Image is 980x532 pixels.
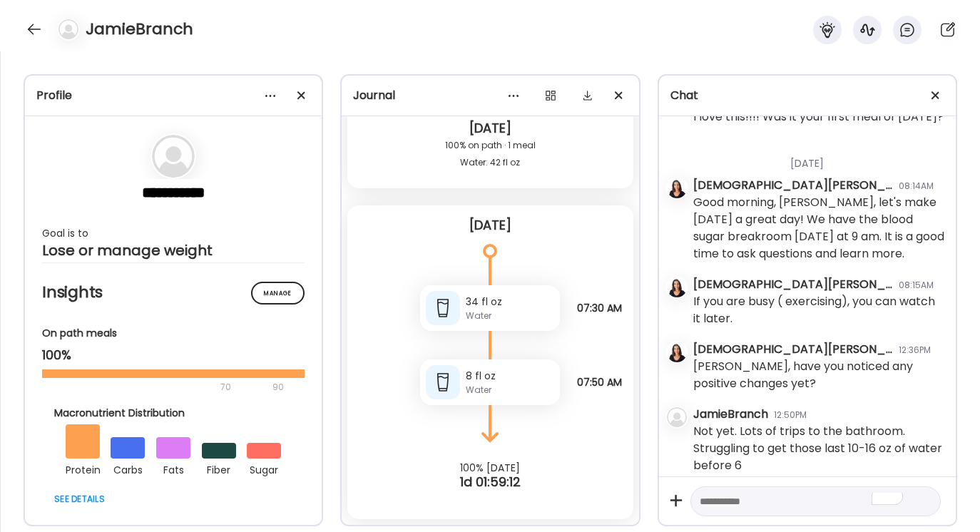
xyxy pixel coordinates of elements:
div: [PERSON_NAME], have you noticed any positive changes yet? [693,358,944,392]
div: [DEMOGRAPHIC_DATA][PERSON_NAME] [693,341,893,358]
div: Good morning, [PERSON_NAME], let's make [DATE] a great day! We have the blood sugar breakroom [DA... [693,194,944,262]
div: 08:14AM [899,180,934,193]
h4: JamieBranch [86,18,193,41]
div: 100% [DATE] [342,462,638,474]
div: Not yet. Lots of trips to the bathroom. Struggling to get those last 10-16 oz of water before 6 [693,423,944,474]
div: protein [66,459,100,479]
div: Journal [353,87,627,104]
div: Profile [36,87,310,104]
div: I love this!!!! Was it your first meal of [DATE]? [693,108,944,126]
div: 12:36PM [899,344,931,357]
div: 12:50PM [774,409,807,421]
div: Macronutrient Distribution [54,406,292,421]
div: Manage [251,282,305,305]
div: 100% [42,347,305,364]
img: bg-avatar-default.svg [667,407,687,427]
div: [DATE] [359,217,621,234]
span: 07:30 AM [577,302,622,314]
div: On path meals [42,326,305,341]
div: carbs [111,459,145,479]
h2: Insights [42,282,305,303]
div: 90 [271,379,285,396]
img: avatars%2FmcUjd6cqKYdgkG45clkwT2qudZq2 [667,342,687,362]
div: fiber [202,459,236,479]
div: 34 fl oz [466,295,554,310]
img: bg-avatar-default.svg [152,135,195,178]
div: [DATE] [359,120,621,137]
div: 1d 01:59:12 [342,474,638,491]
div: 08:15AM [899,279,934,292]
textarea: To enrich screen reader interactions, please activate Accessibility in Grammarly extension settings [700,493,906,510]
div: Goal is to [42,225,305,242]
div: sugar [247,459,281,479]
div: Chat [670,87,944,104]
div: If you are busy ( exercising), you can watch it later. [693,293,944,327]
div: JamieBranch [693,406,768,423]
span: 07:50 AM [577,376,622,389]
div: Water [466,310,554,322]
div: fats [156,459,190,479]
div: Lose or manage weight [42,242,305,259]
div: Water [466,384,554,397]
img: avatars%2FmcUjd6cqKYdgkG45clkwT2qudZq2 [667,178,687,198]
img: avatars%2FmcUjd6cqKYdgkG45clkwT2qudZq2 [667,277,687,297]
div: [DEMOGRAPHIC_DATA][PERSON_NAME] [693,177,893,194]
img: bg-avatar-default.svg [58,19,78,39]
div: 100% on path · 1 meal Water: 42 fl oz [359,137,621,171]
div: [DEMOGRAPHIC_DATA][PERSON_NAME] [693,276,893,293]
div: 70 [42,379,268,396]
div: [DATE] [693,139,944,177]
div: 8 fl oz [466,369,554,384]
